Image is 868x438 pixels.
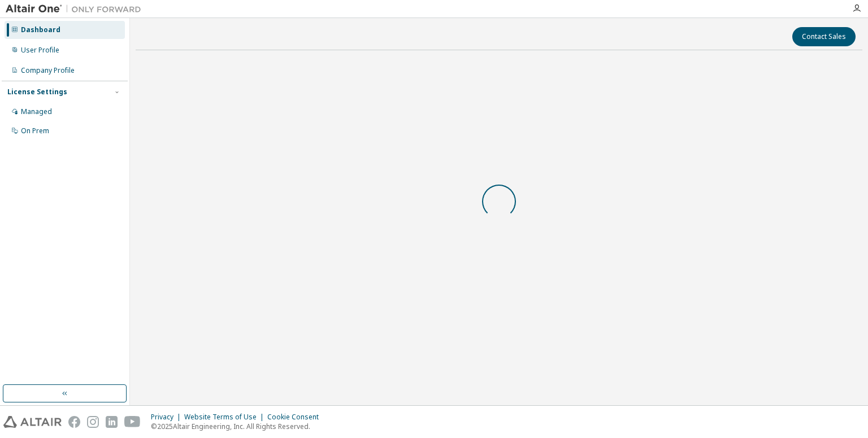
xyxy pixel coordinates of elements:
[124,416,141,428] img: youtube.svg
[3,416,62,428] img: altair_logo.svg
[21,66,75,75] div: Company Profile
[87,416,99,428] img: instagram.svg
[21,107,52,116] div: Managed
[267,413,325,422] div: Cookie Consent
[21,46,59,55] div: User Profile
[106,416,118,428] img: linkedin.svg
[68,416,80,428] img: facebook.svg
[21,126,49,135] div: On Prem
[792,27,856,46] button: Contact Sales
[21,25,60,34] div: Dashboard
[6,3,147,15] img: Altair One
[7,87,67,97] div: License Settings
[151,422,325,431] p: © 2025 Altair Engineering, Inc. All Rights Reserved.
[151,413,184,422] div: Privacy
[184,413,267,422] div: Website Terms of Use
